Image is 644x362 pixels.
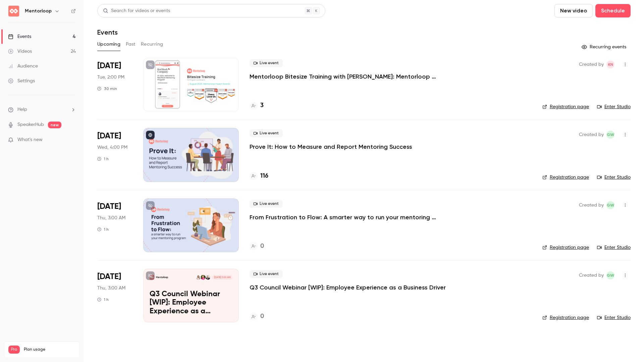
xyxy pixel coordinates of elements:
[250,172,268,181] a: 116
[97,39,120,50] button: Upcoming
[606,131,614,139] span: Grace Winstanley
[250,101,264,110] a: 3
[97,201,121,212] span: [DATE]
[103,7,170,14] div: Search for videos or events
[24,347,75,352] span: Plan usage
[201,275,205,280] img: Lainie Tayler
[68,137,76,143] iframe: Noticeable Trigger
[8,346,20,354] span: Pro
[8,78,35,84] div: Settings
[260,172,268,181] h4: 116
[250,59,283,67] span: Live event
[97,58,132,111] div: Aug 19 Tue, 2:00 PM (Europe/London)
[17,121,44,128] a: SpeakerHub
[97,271,121,282] span: [DATE]
[595,4,631,17] button: Schedule
[97,269,132,322] div: Sep 25 Thu, 12:00 PM (Australia/Melbourne)
[196,275,201,280] img: Heidi Holmes
[250,143,412,151] a: Prove It: How to Measure and Report Mentoring Success
[8,106,76,113] li: help-dropdown-opener
[97,285,125,291] span: Thu, 3:00 AM
[97,86,117,91] div: 30 min
[250,242,264,251] a: 0
[25,8,52,14] h6: Mentorloop
[250,200,283,208] span: Live event
[542,103,589,110] a: Registration page
[542,244,589,251] a: Registration page
[579,131,604,139] span: Created by
[206,275,210,280] img: Michael Werle
[250,73,451,81] a: Mentorloop Bitesize Training with [PERSON_NAME]: Mentorloop Impact Awards
[606,201,614,209] span: Grace Winstanley
[97,28,118,36] h1: Events
[156,276,168,279] p: Mentorloop
[607,201,614,209] span: GW
[150,290,232,316] p: Q3 Council Webinar [WIP]: Employee Experience as a Business Driver
[143,269,239,322] a: Q3 Council Webinar [WIP]: Employee Experience as a Business DriverMentorloopMichael WerleLainie T...
[97,198,132,252] div: Sep 4 Thu, 12:00 PM (Australia/Melbourne)
[606,271,614,279] span: Grace Winstanley
[97,74,124,81] span: Tue, 2:00 PM
[607,131,614,139] span: GW
[8,63,38,70] div: Audience
[250,283,446,291] a: Q3 Council Webinar [WIP]: Employee Experience as a Business Driver
[579,271,604,279] span: Created by
[542,314,589,321] a: Registration page
[250,129,283,137] span: Live event
[260,312,264,321] h4: 0
[597,103,631,110] a: Enter Studio
[542,174,589,181] a: Registration page
[97,156,109,162] div: 1 h
[579,60,604,69] span: Created by
[97,297,109,302] div: 1 h
[141,39,163,50] button: Recurring
[126,39,136,50] button: Past
[97,128,132,182] div: Aug 21 Thu, 1:00 AM (Australia/Melbourne)
[8,33,31,40] div: Events
[579,42,631,52] button: Recurring events
[260,101,264,110] h4: 3
[597,314,631,321] a: Enter Studio
[97,215,125,221] span: Thu, 3:00 AM
[97,60,121,71] span: [DATE]
[97,144,127,151] span: Wed, 4:00 PM
[8,48,32,55] div: Videos
[606,60,614,69] span: Kristin Nankervis
[48,122,61,128] span: new
[212,275,232,280] span: [DATE] 3:00 AM
[607,271,614,279] span: GW
[597,174,631,181] a: Enter Studio
[17,106,27,113] span: Help
[250,270,283,278] span: Live event
[554,4,593,17] button: New video
[97,131,121,141] span: [DATE]
[597,244,631,251] a: Enter Studio
[97,227,109,232] div: 1 h
[579,201,604,209] span: Created by
[260,242,264,251] h4: 0
[608,60,613,69] span: KN
[17,136,43,143] span: What's new
[250,213,451,221] a: From Frustration to Flow: A smarter way to run your mentoring program (APAC)
[250,312,264,321] a: 0
[8,6,19,16] img: Mentorloop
